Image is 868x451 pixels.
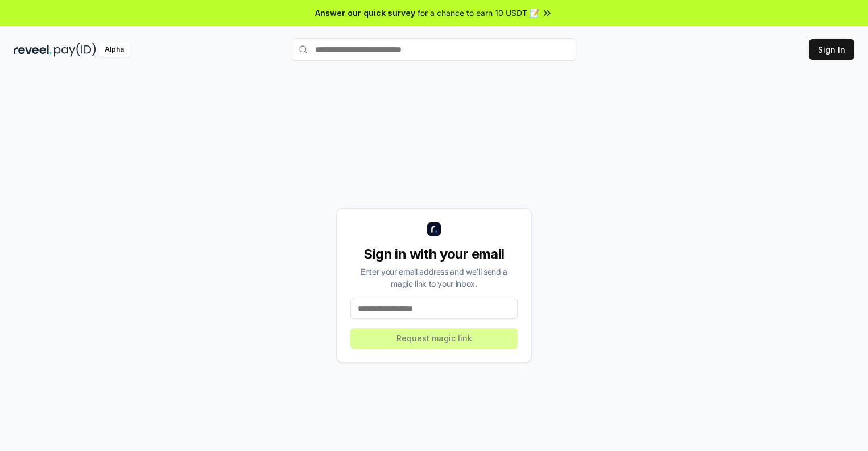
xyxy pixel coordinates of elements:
[809,39,854,60] button: Sign In
[350,266,518,289] div: Enter your email address and we’ll send a magic link to your inbox.
[418,7,539,19] span: for a chance to earn 10 USDT 📝
[98,43,130,57] div: Alpha
[54,43,96,57] img: pay_id
[14,43,52,57] img: reveel_dark
[350,245,518,263] div: Sign in with your email
[315,7,415,19] span: Answer our quick survey
[427,222,441,236] img: logo_small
